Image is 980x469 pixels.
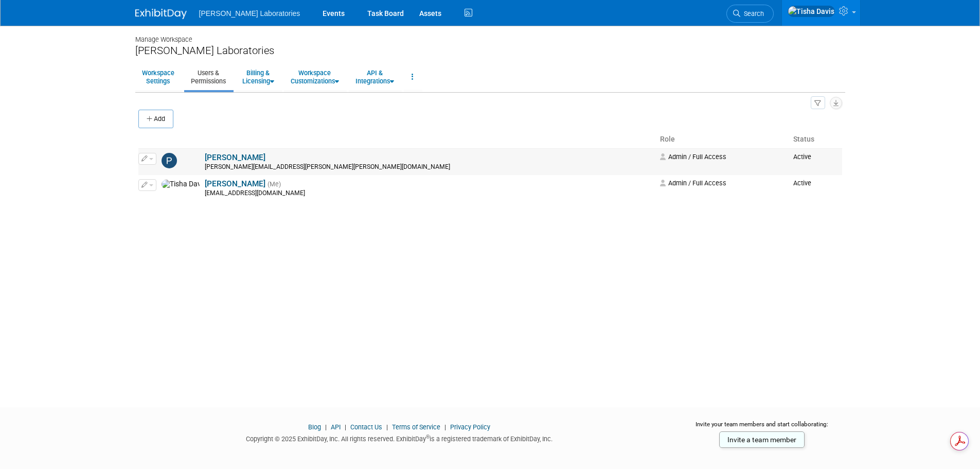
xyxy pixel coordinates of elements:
sup: ® [426,434,430,440]
span: | [384,423,390,431]
img: ExhibitDay [135,9,187,19]
span: Admin / Full Access [660,179,726,187]
th: Status [789,131,842,148]
div: [PERSON_NAME][EMAIL_ADDRESS][PERSON_NAME][PERSON_NAME][DOMAIN_NAME] [205,163,653,171]
span: Active [793,179,811,187]
span: | [342,423,349,431]
span: Search [740,10,764,18]
img: Peter Polomski [162,153,177,168]
span: Admin / Full Access [660,153,726,161]
a: Users &Permissions [184,64,233,90]
a: API &Integrations [349,64,401,90]
button: Add [138,110,173,128]
a: WorkspaceCustomizations [284,64,346,90]
div: [EMAIL_ADDRESS][DOMAIN_NAME] [205,189,653,198]
span: | [442,423,449,431]
a: Search [726,5,774,23]
img: Tisha Davis [162,180,200,189]
span: Active [793,153,811,161]
a: Terms of Service [392,423,440,431]
a: Invite a team member [719,431,805,448]
a: [PERSON_NAME] [205,179,265,188]
span: [PERSON_NAME] Laboratories [199,9,300,18]
a: Privacy Policy [450,423,490,431]
div: Invite your team members and start collaborating: [679,420,845,436]
a: API [331,423,341,431]
a: Blog [308,423,321,431]
th: Role [656,131,790,148]
a: WorkspaceSettings [135,64,181,90]
a: Contact Us [350,423,382,431]
img: Tisha Davis [788,6,835,17]
div: Manage Workspace [135,26,845,44]
span: (Me) [268,181,281,188]
a: Billing &Licensing [236,64,281,90]
a: [PERSON_NAME] [205,153,265,162]
span: | [323,423,329,431]
div: Copyright © 2025 ExhibitDay, Inc. All rights reserved. ExhibitDay is a registered trademark of Ex... [135,432,664,444]
div: [PERSON_NAME] Laboratories [135,44,845,57]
